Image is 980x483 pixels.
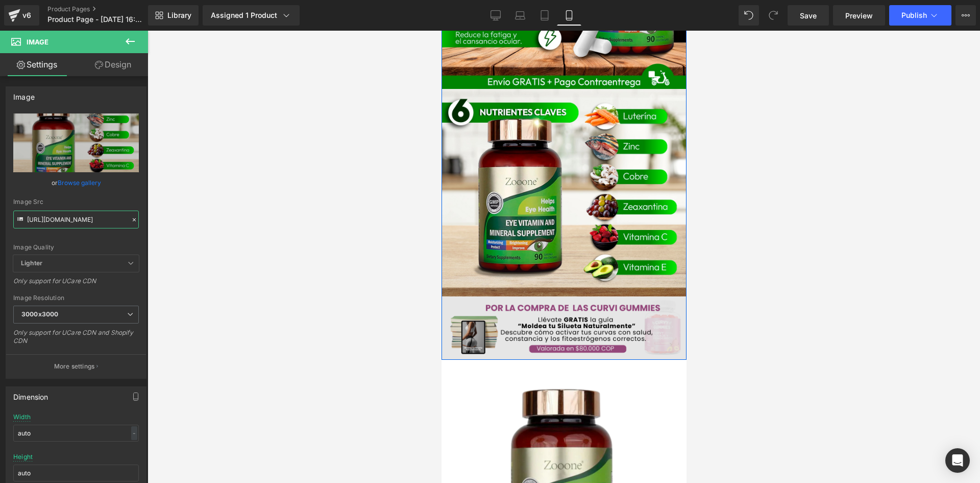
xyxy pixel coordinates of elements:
[13,277,139,292] div: Only support for UCare CDN
[945,448,970,473] div: Open Intercom Messenger
[6,354,146,378] button: More settings
[13,211,139,228] input: Link
[21,259,42,267] b: Lighter
[131,426,137,440] div: -
[148,5,199,26] a: New Library
[211,10,291,20] div: Assigned 1 Product
[763,5,783,26] button: Redo
[27,38,48,46] span: Image
[13,329,139,352] div: Only support for UCare CDN and Shopify CDN
[54,362,95,371] p: More settings
[889,5,951,26] button: Publish
[13,198,139,205] div: Image Src
[508,5,532,26] a: Laptop
[13,465,139,481] input: auto
[833,5,885,26] a: Preview
[13,87,35,101] div: Image
[20,9,33,22] div: v6
[13,177,139,188] div: or
[58,174,101,192] a: Browse gallery
[47,15,145,24] span: Product Page - [DATE] 16:22:06
[483,5,508,26] a: Desktop
[955,5,976,26] button: More
[532,5,557,26] a: Tablet
[800,10,817,21] span: Save
[76,53,150,76] a: Design
[167,11,191,20] span: Library
[13,244,139,251] div: Image Quality
[4,5,39,26] a: v6
[13,453,33,461] div: Height
[13,294,139,302] div: Image Resolution
[901,11,927,19] span: Publish
[13,425,139,442] input: auto
[21,310,58,318] b: 3000x3000
[13,387,48,401] div: Dimension
[739,5,759,26] button: Undo
[13,413,31,421] div: Width
[557,5,581,26] a: Mobile
[845,10,873,21] span: Preview
[47,5,165,13] a: Product Pages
